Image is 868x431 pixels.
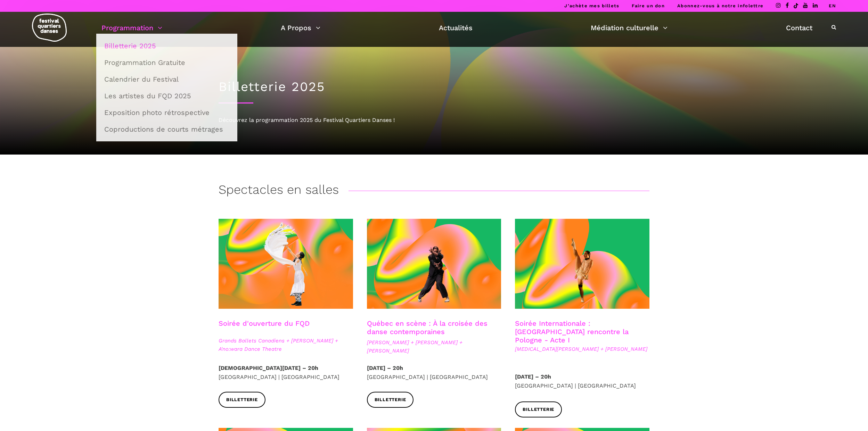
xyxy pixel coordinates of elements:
strong: [DATE] – 20h [515,373,551,380]
span: Billetterie [523,406,554,413]
a: Billetterie 2025 [100,38,234,54]
a: Billetterie [367,392,414,407]
strong: [DATE] – 20h [367,365,403,371]
p: [GEOGRAPHIC_DATA] | [GEOGRAPHIC_DATA] [515,372,649,390]
a: Billetterie [515,401,562,417]
a: Calendrier du Festival [100,71,234,87]
span: [MEDICAL_DATA][PERSON_NAME] + [PERSON_NAME] [515,345,649,353]
a: Programmation Gratuite [100,55,234,71]
a: J’achète mes billets [564,3,619,8]
a: Exposition photo rétrospective [100,105,234,121]
a: Contact [786,22,812,34]
a: EN [829,3,836,8]
span: Billetterie [375,396,406,404]
p: [GEOGRAPHIC_DATA] | [GEOGRAPHIC_DATA] [367,364,501,381]
a: Médiation culturelle [591,22,668,34]
div: Découvrez la programmation 2025 du Festival Quartiers Danses ! [219,116,649,125]
strong: [DEMOGRAPHIC_DATA][DATE] – 20h [219,365,318,371]
a: Québec en scène : À la croisée des danse contemporaines [367,319,488,336]
img: logo-fqd-med [32,14,67,42]
a: Faire un don [632,3,665,8]
a: Soirée Internationale : [GEOGRAPHIC_DATA] rencontre la Pologne - Acte I [515,319,629,344]
a: Billetterie [219,392,265,407]
a: Abonnez-vous à notre infolettre [677,3,763,8]
a: Actualités [439,22,473,34]
p: [GEOGRAPHIC_DATA] | [GEOGRAPHIC_DATA] [219,364,353,381]
span: [PERSON_NAME] + [PERSON_NAME] + [PERSON_NAME] [367,338,501,355]
span: Billetterie [226,396,258,404]
a: Coproductions de courts métrages [100,121,234,137]
a: Soirée d'ouverture du FQD [219,319,310,328]
h3: Spectacles en salles [219,182,339,200]
a: Programmation [101,22,162,34]
a: A Propos [281,22,320,34]
a: Les artistes du FQD 2025 [100,88,234,104]
h1: Billetterie 2025 [219,79,649,94]
span: Grands Ballets Canadiens + [PERSON_NAME] + A'no:wara Dance Theatre [219,337,353,353]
